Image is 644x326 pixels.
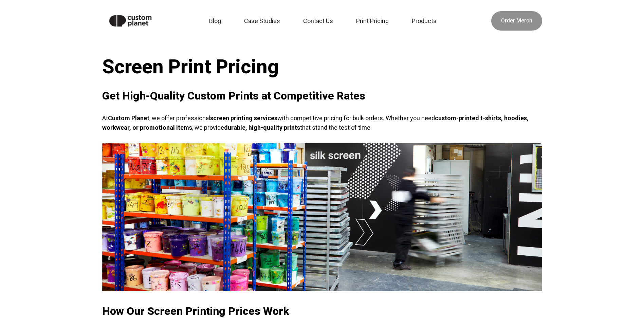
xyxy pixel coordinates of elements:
div: Widget pro chat [610,293,644,326]
a: Print Pricing [352,14,397,29]
img: Custom Planet logo in black [102,8,159,34]
a: Contact Us [299,14,341,29]
a: Products [408,14,445,29]
a: Case Studies [240,14,288,29]
strong: How Our Screen Printing Prices Work [102,305,289,318]
strong: custom-printed t-shirts, hoodies, workwear, or promotional items [102,114,529,131]
strong: screen printing services [210,114,277,122]
img: screen inks [102,143,542,291]
strong: durable, high-quality prints [224,124,300,131]
a: Order Merch [491,11,542,31]
h1: Screen Print Pricing [102,55,542,78]
strong: Get High-Quality Custom Prints at Competitive Rates [102,89,365,102]
nav: Main navigation [167,14,483,29]
p: At , we offer professional with competitive pricing for bulk orders. Whether you need , we provid... [102,113,542,132]
strong: Custom Planet [108,114,149,122]
a: Blog [205,14,229,29]
iframe: Chat Widget [610,293,644,326]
